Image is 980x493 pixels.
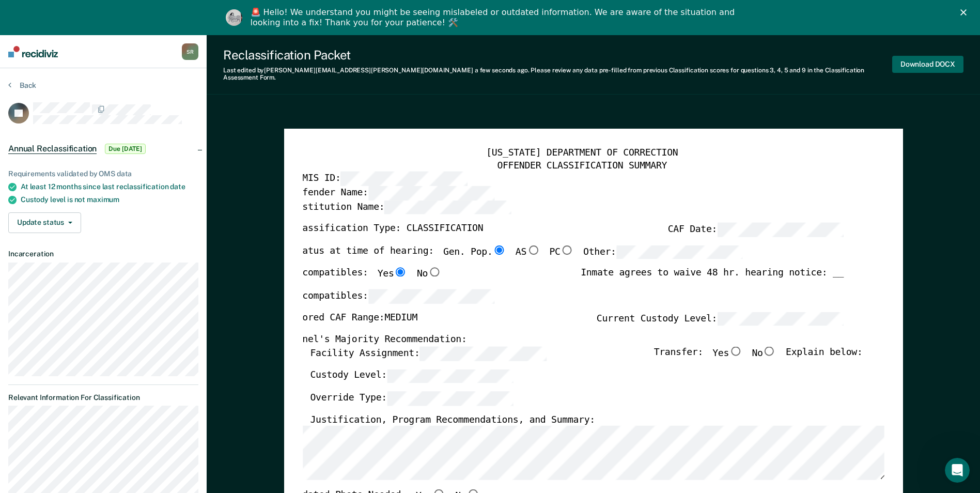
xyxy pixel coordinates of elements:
[8,170,198,178] div: Requirements validated by OMS data
[492,245,506,254] input: Gen. Pop.
[291,186,495,199] label: Offender Name:
[387,391,514,405] input: Override Type:
[560,245,573,254] input: PC
[223,67,892,82] div: Last edited by [PERSON_NAME][EMAIL_ADDRESS][PERSON_NAME][DOMAIN_NAME] . Please review any data pr...
[291,334,844,346] div: Panel's Majority Recommendation:
[182,43,198,60] button: SR
[763,346,776,356] input: No
[182,43,198,60] div: S R
[717,312,844,326] input: Current Custody Level:
[549,245,573,259] label: PC
[428,268,441,277] input: No
[516,245,540,259] label: AS
[226,9,242,26] img: Profile image for Kim
[310,368,514,382] label: Custody Level:
[251,7,738,28] div: 🚨 Hello! We understand you might be seeing mislabeled or outdated information. We are aware of th...
[581,268,844,289] div: Inmate agrees to waive 48 hr. hearing notice: __
[291,289,495,303] label: Incompatibles:
[291,172,467,186] label: TOMIS ID:
[368,186,494,199] input: Offender Name:
[340,172,467,186] input: TOMIS ID:
[223,48,892,63] div: Reclassification Packet
[654,346,862,369] div: Transfer: Explain below:
[368,289,494,303] input: Incompatibles:
[291,159,873,172] div: OFFENDER CLASSIFICATION SUMMARY
[170,182,185,191] span: date
[291,147,873,160] div: [US_STATE] DEPARTMENT OF CORRECTION
[310,346,546,360] label: Facility Assignment:
[583,245,743,259] label: Other:
[960,9,971,16] div: Close
[291,268,441,289] div: Incompatibles:
[616,245,742,259] input: Other:
[105,144,146,154] span: Due [DATE]
[291,200,511,214] label: Institution Name:
[384,200,511,214] input: Institution Name:
[475,67,528,74] span: a few seconds ago
[87,195,119,204] span: maximum
[892,56,963,73] button: Download DOCX
[8,144,97,154] span: Annual Reclassification
[667,222,843,236] label: CAF Date:
[417,268,441,281] label: No
[443,245,506,259] label: Gen. Pop.
[291,245,743,268] div: Status at time of hearing:
[310,414,595,426] label: Justification, Program Recommendations, and Summary:
[21,195,198,204] div: Custody level is not
[717,222,844,236] input: CAF Date:
[21,182,198,191] div: At least 12 months since last reclassification
[310,391,514,405] label: Override Type:
[291,312,417,326] label: Scored CAF Range: MEDIUM
[945,458,970,483] iframe: Intercom live chat
[526,245,540,254] input: AS
[597,312,844,326] label: Current Custody Level:
[8,212,81,233] button: Update status
[712,346,742,360] label: Yes
[291,222,483,236] label: Classification Type: CLASSIFICATION
[752,346,776,360] label: No
[8,393,198,402] dt: Relevant Information For Classification
[8,81,36,90] button: Back
[419,346,546,360] input: Facility Assignment:
[394,268,407,277] input: Yes
[377,268,407,281] label: Yes
[387,368,514,382] input: Custody Level:
[729,346,742,356] input: Yes
[8,46,58,57] img: Recidiviz
[8,250,198,258] dt: Incarceration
